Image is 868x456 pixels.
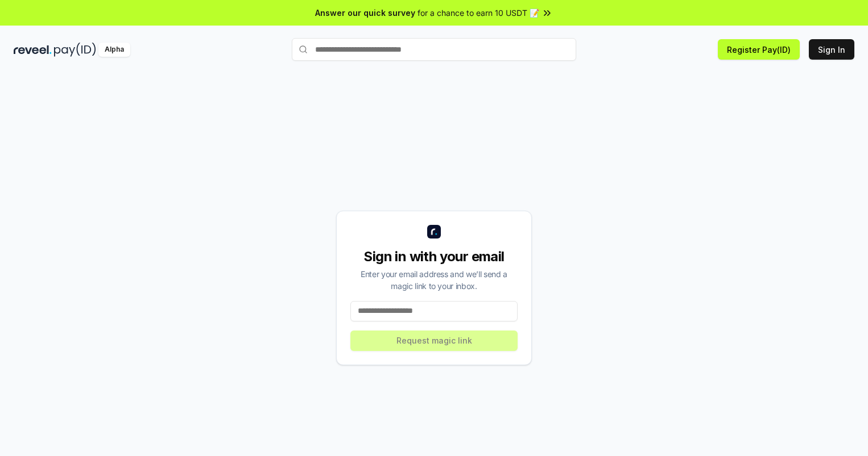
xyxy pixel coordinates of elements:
span: for a chance to earn 10 USDT 📝 [418,7,539,19]
div: Enter your email address and we’ll send a magic link to your inbox. [350,268,518,292]
img: reveel_dark [14,43,52,57]
div: Alpha [98,43,130,57]
button: Register Pay(ID) [718,39,800,60]
button: Sign In [809,39,854,60]
span: Answer our quick survey [315,7,415,19]
img: logo_small [427,225,441,239]
img: pay_id [54,43,96,57]
div: Sign in with your email [350,248,518,266]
